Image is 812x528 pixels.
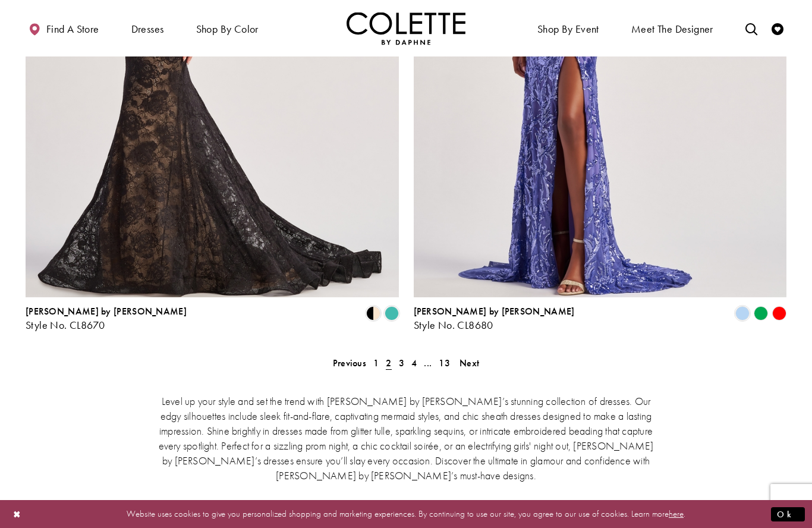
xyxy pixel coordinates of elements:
button: Close Dialog [7,504,27,524]
i: Turquoise [385,306,399,320]
i: Red [772,306,786,320]
span: Current page [382,354,395,372]
span: [PERSON_NAME] by [PERSON_NAME] [414,305,575,318]
p: Website uses cookies to give you personalized shopping and marketing experiences. By continuing t... [86,506,726,522]
a: Meet the designer [628,12,716,45]
span: Style No. CL8670 [26,318,105,332]
span: Style No. CL8680 [414,318,493,332]
a: ... [420,354,435,372]
span: Previous [333,357,366,369]
span: 1 [373,357,379,369]
span: Meet the designer [631,23,713,35]
i: Emerald [754,306,768,320]
a: 4 [408,354,420,372]
a: Next Page [456,354,483,372]
strong: How to feel confident at prom: [338,498,474,512]
p: Level up your style and set the trend with [PERSON_NAME] by [PERSON_NAME]’s stunning collection o... [153,394,659,483]
div: Colette by Daphne Style No. CL8670 [26,306,187,331]
span: 3 [399,357,404,369]
a: 3 [395,354,408,372]
a: Toggle search [742,12,760,45]
span: 2 [386,357,391,369]
a: Prev Page [329,354,370,372]
span: Shop by color [196,23,259,35]
i: Periwinkle [735,306,750,320]
span: Dresses [128,12,167,45]
a: Find a store [26,12,102,45]
a: Check Wishlist [769,12,786,45]
div: Colette by Daphne Style No. CL8680 [414,306,575,331]
a: Visit Home Page [347,12,465,45]
span: Shop By Event [537,23,599,35]
a: here [669,508,684,520]
span: Find a store [46,23,99,35]
span: [PERSON_NAME] by [PERSON_NAME] [26,305,187,318]
i: Black/Nude [366,306,380,320]
span: ... [424,357,432,369]
span: 13 [439,357,450,369]
img: Colette by Daphne [347,12,465,45]
a: 13 [435,354,454,372]
span: Shop by color [193,12,262,45]
span: 4 [411,357,417,369]
span: Dresses [131,23,164,35]
a: 1 [370,354,382,372]
span: Next [459,357,479,369]
span: Shop By Event [534,12,602,45]
button: Submit Dialog [771,507,805,521]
